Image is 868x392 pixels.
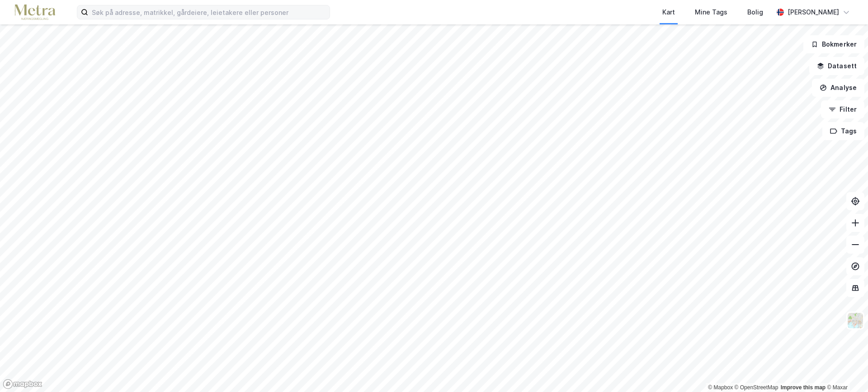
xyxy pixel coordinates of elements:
[14,5,55,20] img: metra-logo.256734c3b2bbffee19d4.png
[695,7,727,18] div: Mine Tags
[823,349,868,392] div: Kontrollprogram for chat
[747,7,763,18] div: Bolig
[88,5,330,19] input: Søk på adresse, matrikkel, gårdeiere, leietakere eller personer
[823,349,868,392] iframe: Chat Widget
[788,7,839,18] div: [PERSON_NAME]
[662,7,675,18] div: Kart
